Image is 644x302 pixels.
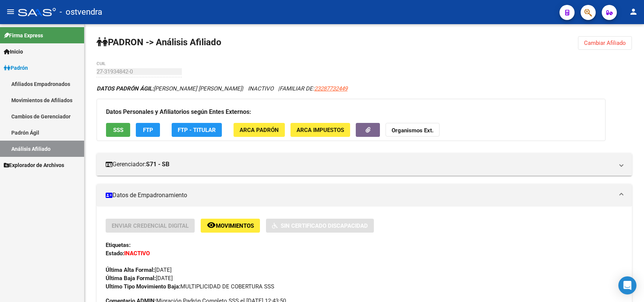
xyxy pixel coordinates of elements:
span: Firma Express [4,31,43,40]
span: Sin Certificado Discapacidad [281,222,368,229]
span: FAMILIAR DE: [280,85,347,92]
mat-icon: remove_red_eye [207,221,216,230]
mat-icon: menu [6,7,15,16]
span: Explorador de Archivos [4,161,64,169]
button: FTP - Titular [172,123,222,137]
span: - ostvendra [60,4,102,20]
strong: S71 - SB [146,160,169,169]
button: Cambiar Afiliado [578,36,632,50]
span: ARCA Impuestos [297,127,344,133]
strong: Ultimo Tipo Movimiento Baja: [106,283,180,290]
span: Padrón [4,64,28,72]
h3: Datos Personales y Afiliatorios según Entes Externos: [106,107,596,117]
span: 23287732449 [314,85,347,92]
span: MULTIPLICIDAD DE COBERTURA SSS [106,283,274,290]
button: Sin Certificado Discapacidad [266,219,374,233]
span: Cambiar Afiliado [584,40,626,46]
strong: Organismos Ext. [392,127,433,134]
button: Organismos Ext. [386,123,440,137]
strong: Etiquetas: [106,242,131,248]
button: Movimientos [201,219,260,233]
div: Open Intercom Messenger [618,276,636,294]
strong: DATOS PADRÓN ÁGIL: [97,85,154,92]
mat-icon: person [629,7,638,16]
strong: PADRON -> Análisis Afiliado [97,37,221,48]
span: FTP [143,127,153,133]
strong: Última Baja Formal: [106,275,156,282]
span: Inicio [4,48,23,56]
mat-panel-title: Gerenciador: [106,160,614,169]
strong: Estado: [106,250,124,257]
mat-expansion-panel-header: Gerenciador:S71 - SB [97,153,632,176]
span: [DATE] [106,275,173,282]
span: SSS [113,127,123,133]
span: FTP - Titular [178,127,216,133]
strong: Última Alta Formal: [106,267,155,273]
span: [PERSON_NAME] [PERSON_NAME] [97,85,242,92]
button: FTP [136,123,160,137]
button: ARCA Padrón [234,123,285,137]
i: | INACTIVO | [97,85,347,92]
strong: INACTIVO [124,250,150,257]
button: SSS [106,123,130,137]
span: [DATE] [106,267,172,273]
span: Movimientos [216,222,254,229]
span: Enviar Credencial Digital [112,222,189,229]
button: ARCA Impuestos [290,123,350,137]
mat-expansion-panel-header: Datos de Empadronamiento [97,184,632,207]
button: Enviar Credencial Digital [106,219,195,233]
span: ARCA Padrón [240,127,279,133]
mat-panel-title: Datos de Empadronamiento [106,191,614,199]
